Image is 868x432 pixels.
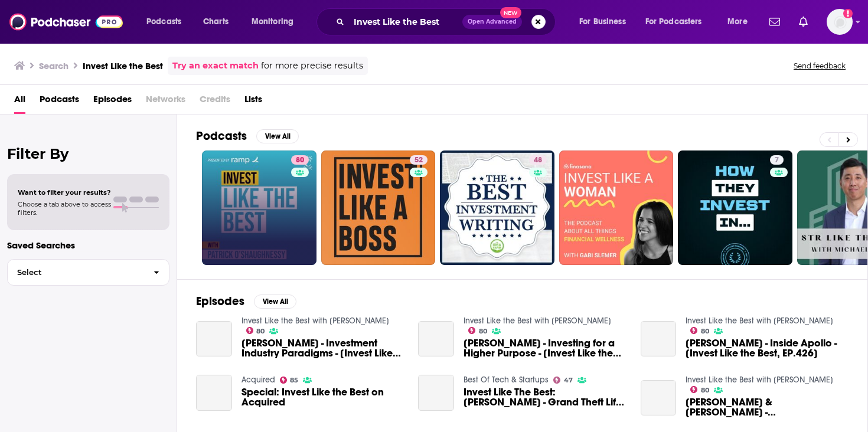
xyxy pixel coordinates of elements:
[7,240,169,251] p: Saved Searches
[464,338,626,358] span: [PERSON_NAME] - Investing for a Higher Purpose - [Invest Like the Best, CLASSICS]
[242,316,389,326] a: Invest Like the Best with Patrick O'Shaughnessy
[468,19,517,25] span: Open Advanced
[203,14,229,30] span: Charts
[9,11,123,33] img: Podchaser - Follow, Share and Rate Podcasts
[290,378,298,383] span: 85
[462,15,522,29] button: Open AdvancedNew
[686,316,833,326] a: Invest Like the Best with Patrick O'Shaughnessy
[254,294,296,309] button: View All
[440,150,554,265] a: 48
[195,12,236,31] a: Charts
[196,129,247,143] h2: Podcasts
[765,12,785,32] a: Show notifications dropdown
[571,12,641,31] button: open menu
[464,387,626,407] a: Invest Like The Best: Tim Urban - Grand Theft Life - [Invest Like the Best, EP.59]
[638,12,719,31] button: open menu
[242,375,275,385] a: Acquired
[280,377,299,384] a: 85
[827,9,853,35] img: User Profile
[418,375,454,411] a: Invest Like The Best: Tim Urban - Grand Theft Life - [Invest Like the Best, EP.59]
[242,338,404,358] span: [PERSON_NAME] - Investment Industry Paradigms - [Invest Like the Best, EP.390]
[827,9,853,35] span: Logged in as derettb
[18,200,111,217] span: Choose a tab above to access filters.
[415,155,423,166] span: 52
[479,329,487,334] span: 80
[256,329,265,334] span: 80
[464,316,611,326] a: Invest Like the Best with Patrick O'Shaughnessy
[291,155,309,165] a: 80
[719,12,762,31] button: open menu
[686,397,849,417] a: Royce Yudkoff & Rick Ruback - Entrepreneurship Through Acquisition - [Invest Like the Best, EP.423]
[146,90,185,114] span: Networks
[246,327,265,334] a: 80
[579,14,626,30] span: For Business
[93,90,132,114] a: Episodes
[418,321,454,357] a: Cyan Banister - Investing for a Higher Purpose - [Invest Like the Best, CLASSICS]
[770,155,784,165] a: 7
[686,338,849,358] a: John Zito - Inside Apollo - [Invest Like the Best, EP.426]
[244,90,262,114] a: Lists
[468,327,487,334] a: 80
[529,155,547,165] a: 48
[321,150,436,265] a: 52
[843,9,853,18] svg: Add a profile image
[790,61,849,71] button: Send feedback
[686,375,833,385] a: Invest Like the Best with Patrick O'Shaughnessy
[794,12,812,32] a: Show notifications dropdown
[252,14,293,30] span: Monitoring
[200,90,230,114] span: Credits
[39,60,68,71] h3: Search
[202,150,316,265] a: 80
[827,9,853,35] button: Show profile menu
[18,188,111,197] span: Want to filter your results?
[196,294,296,309] a: EpisodesView All
[242,338,404,358] a: Ted Seides - Investment Industry Paradigms - [Invest Like the Best, EP.390]
[690,386,709,393] a: 80
[641,321,677,357] a: John Zito - Inside Apollo - [Invest Like the Best, EP.426]
[641,380,677,416] a: Royce Yudkoff & Rick Ruback - Entrepreneurship Through Acquisition - [Invest Like the Best, EP.423]
[196,129,299,143] a: PodcastsView All
[196,294,244,309] h2: Episodes
[196,321,232,357] a: Ted Seides - Investment Industry Paradigms - [Invest Like the Best, EP.390]
[138,12,197,31] button: open menu
[775,155,779,166] span: 7
[242,387,404,407] a: Special: Invest Like the Best on Acquired
[196,375,232,411] a: Special: Invest Like the Best on Acquired
[464,338,626,358] a: Cyan Banister - Investing for a Higher Purpose - [Invest Like the Best, CLASSICS]
[534,155,542,166] span: 48
[256,129,299,143] button: View All
[701,329,709,334] span: 80
[7,145,169,162] h2: Filter By
[261,59,363,73] span: for more precise results
[686,397,849,417] span: [PERSON_NAME] & [PERSON_NAME] - Entrepreneurship Through Acquisition - [Invest Like the Best, EP....
[243,12,309,31] button: open menu
[146,14,181,30] span: Podcasts
[701,388,709,393] span: 80
[83,60,163,71] h3: Invest Like the Best
[349,12,462,31] input: Search podcasts, credits, & more...
[328,8,567,35] div: Search podcasts, credits, & more...
[8,269,144,276] span: Select
[690,327,709,334] a: 80
[464,387,626,407] span: Invest Like The Best: [PERSON_NAME] - Grand Theft Life - [Invest Like the Best, EP.59]
[686,338,849,358] span: [PERSON_NAME] - Inside Apollo - [Invest Like the Best, EP.426]
[678,150,792,265] a: 7
[410,155,428,165] a: 52
[564,378,573,383] span: 47
[727,14,748,30] span: More
[296,155,304,166] span: 80
[500,7,521,18] span: New
[645,14,702,30] span: For Podcasters
[553,377,573,384] a: 47
[172,59,259,73] a: Try an exact match
[40,90,79,114] a: Podcasts
[7,259,169,286] button: Select
[464,375,549,385] a: Best Of Tech & Startups
[14,90,25,114] a: All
